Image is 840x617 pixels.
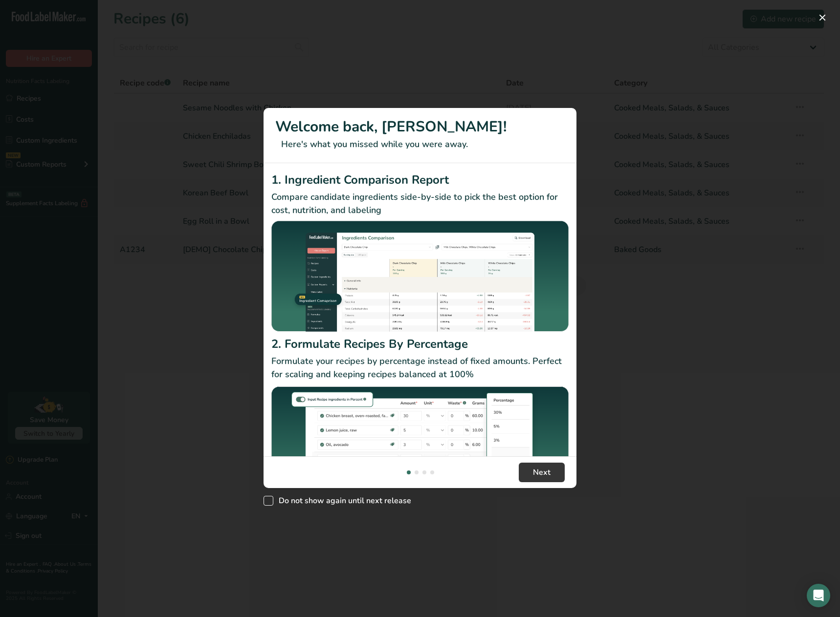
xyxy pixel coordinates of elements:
button: Next [519,463,565,482]
h1: Welcome back, [PERSON_NAME]! [275,116,565,138]
span: Do not show again until next release [273,496,411,506]
p: Here's what you missed while you were away. [275,138,565,151]
img: Ingredient Comparison Report [271,221,569,332]
h2: 2. Formulate Recipes By Percentage [271,335,569,353]
p: Compare candidate ingredients side-by-side to pick the best option for cost, nutrition, and labeling [271,191,569,217]
img: Formulate Recipes By Percentage [271,385,569,503]
p: Formulate your recipes by percentage instead of fixed amounts. Perfect for scaling and keeping re... [271,355,569,381]
h2: 1. Ingredient Comparison Report [271,171,569,189]
div: Open Intercom Messenger [807,584,830,607]
span: Next [533,467,551,478]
